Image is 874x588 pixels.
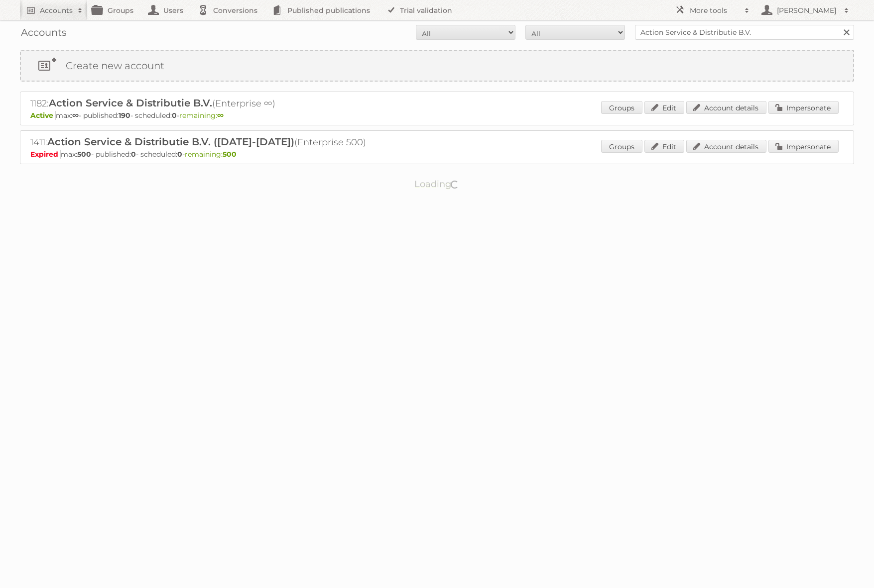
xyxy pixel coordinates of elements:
h2: 1411: (Enterprise 500) [30,136,379,149]
a: Edit [644,101,684,114]
a: Edit [644,140,684,153]
strong: 0 [131,150,136,159]
span: remaining: [185,150,237,159]
strong: 190 [119,111,130,120]
span: Expired [30,150,61,159]
p: Loading [383,174,491,194]
a: Groups [601,140,642,153]
strong: 0 [177,150,182,159]
a: Account details [686,140,766,153]
strong: 500 [223,150,237,159]
a: Impersonate [768,101,839,114]
p: max: - published: - scheduled: - [30,111,844,120]
h2: Accounts [40,5,73,15]
strong: ∞ [72,111,79,120]
a: Groups [601,101,642,114]
strong: ∞ [217,111,224,120]
span: Action Service & Distributie B.V. [49,97,212,109]
span: Action Service & Distributie B.V. ([DATE]-[DATE]) [47,136,294,148]
strong: 500 [77,150,91,159]
a: Create new account [21,51,853,81]
a: Impersonate [768,140,839,153]
h2: More tools [690,5,740,15]
span: Active [30,111,56,120]
p: max: - published: - scheduled: - [30,150,844,159]
h2: 1182: (Enterprise ∞) [30,97,379,110]
span: remaining: [179,111,224,120]
a: Account details [686,101,766,114]
strong: 0 [172,111,177,120]
h2: [PERSON_NAME] [774,5,839,15]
